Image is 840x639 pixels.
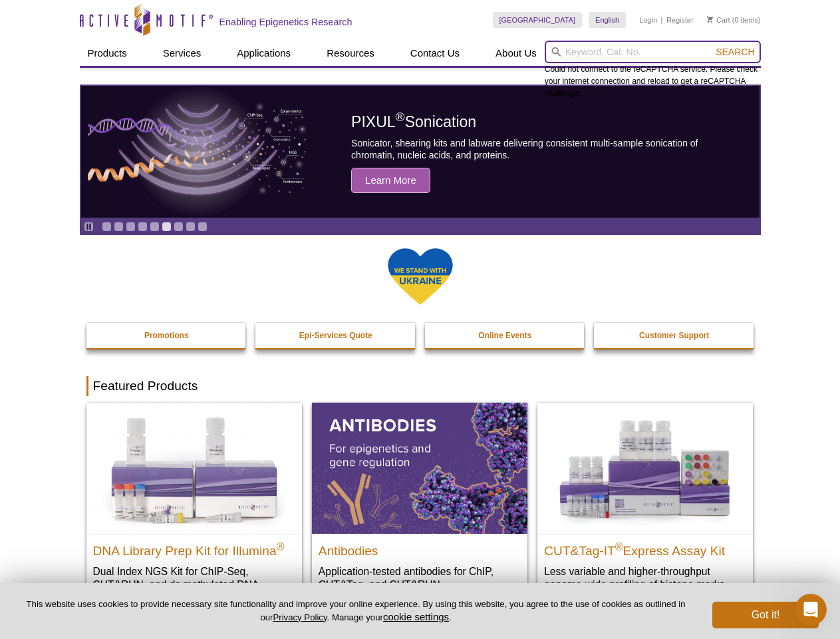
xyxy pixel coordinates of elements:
a: Products [80,41,135,66]
a: About Us [488,41,545,66]
h2: Featured Products [86,376,754,396]
button: Search [712,46,758,58]
a: Go to slide 3 [126,222,136,232]
img: PIXUL sonication [88,85,307,218]
span: PIXUL Sonication [351,113,476,130]
p: Sonicator, shearing kits and labware delivering consistent multi-sample sonication of chromatin, ... [351,137,729,161]
a: Go to slide 5 [150,222,160,232]
a: Services [155,41,210,66]
p: Application-tested antibodies for ChIP, CUT&Tag, and CUT&RUN. [319,564,521,592]
a: [GEOGRAPHIC_DATA] [493,12,583,28]
button: cookie settings [383,611,449,622]
strong: Promotions [144,331,189,340]
strong: Epi-Services Quote [299,331,372,340]
a: Customer Support [594,323,755,348]
sup: ® [396,110,405,124]
a: PIXUL sonication PIXUL®Sonication Sonicator, shearing kits and labware delivering consistent mult... [81,86,760,218]
a: Privacy Policy [273,612,327,622]
sup: ® [277,540,285,552]
sup: ® [615,540,623,552]
h2: Enabling Epigenetics Research [219,16,352,28]
a: Register [666,15,694,25]
img: DNA Library Prep Kit for Illumina [86,403,302,533]
h2: DNA Library Prep Kit for Illumina [93,538,295,558]
a: Go to slide 8 [186,222,196,232]
a: Go to slide 2 [114,222,124,232]
div: Could not connect to the reCAPTCHA service. Please check your internet connection and reload to g... [545,41,761,99]
span: Learn More [351,168,430,193]
a: English [589,12,626,28]
a: Go to slide 4 [138,222,148,232]
a: Promotions [86,323,247,348]
a: Cart [707,15,730,25]
input: Keyword, Cat. No. [545,41,761,63]
strong: Customer Support [639,331,709,340]
iframe: Intercom live chat [795,594,827,626]
button: Got it! [712,602,819,628]
img: Your Cart [707,16,713,23]
a: Go to slide 1 [102,222,112,232]
img: CUT&Tag-IT® Express Assay Kit [537,403,753,533]
h2: CUT&Tag-IT Express Assay Kit [544,538,746,558]
li: (0 items) [707,12,761,28]
a: Go to slide 9 [198,222,208,232]
a: Resources [319,41,382,66]
a: Go to slide 6 [162,222,172,232]
img: All Antibodies [312,403,527,533]
p: Dual Index NGS Kit for ChIP-Seq, CUT&RUN, and ds methylated DNA assays. [93,564,295,605]
p: This website uses cookies to provide necessary site functionality and improve your online experie... [21,598,690,624]
a: Online Events [425,323,586,348]
a: All Antibodies Antibodies Application-tested antibodies for ChIP, CUT&Tag, and CUT&RUN. [312,403,527,604]
a: CUT&Tag-IT® Express Assay Kit CUT&Tag-IT®Express Assay Kit Less variable and higher-throughput ge... [537,403,753,604]
a: Login [639,15,657,25]
article: PIXUL Sonication [81,86,760,218]
h2: Antibodies [319,538,521,558]
a: Contact Us [402,41,468,66]
p: Less variable and higher-throughput genome-wide profiling of histone marks​. [544,564,746,592]
img: We Stand With Ukraine [387,247,454,306]
a: Applications [229,41,299,66]
strong: Online Events [478,331,531,340]
a: Epi-Services Quote [255,323,416,348]
a: Toggle autoplay [84,222,94,232]
a: DNA Library Prep Kit for Illumina DNA Library Prep Kit for Illumina® Dual Index NGS Kit for ChIP-... [86,403,302,618]
a: Go to slide 7 [174,222,184,232]
span: Search [716,47,754,57]
li: | [661,12,663,28]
